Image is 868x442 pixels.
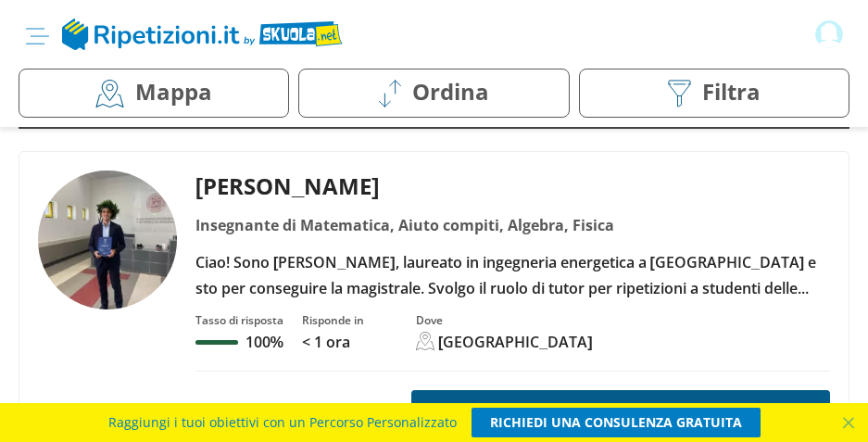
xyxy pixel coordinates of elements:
img: Ordina filtri mobile [379,81,400,108]
button: Ordina [298,69,569,119]
div: [PERSON_NAME] [189,170,837,201]
div: Dove [416,312,593,328]
p: < 1 ora [302,332,364,352]
button: Filtra [579,69,849,119]
img: tutor a Bologna - Matteo [38,170,177,309]
p: 100% [245,332,283,352]
a: logo Skuola.net | Ripetizioni.it [62,22,343,43]
a: RICHIEDI UNA CONSULENZA GRATUITA [472,408,761,437]
div: Insegnante di Matematica, Aiuto compiti, Algebra, Fisica [189,212,837,238]
span: €/ora [305,402,343,423]
button: Mappa [19,69,289,119]
img: Mappa filtri mobile [95,81,124,108]
img: Filtra filtri mobile [668,81,690,108]
span: Raggiungi i tuoi obiettivi con un Percorso Personalizzato [108,408,457,437]
img: user avatar [815,20,843,48]
div: Ciao! Sono [PERSON_NAME], laureato in ingegneria energetica a [GEOGRAPHIC_DATA] e sto per consegu... [189,249,837,301]
div: Tasso di risposta [195,312,283,328]
div: Risponde in [302,312,364,328]
button: Contatta [411,390,830,431]
span: a partire da [195,402,277,423]
div: [GEOGRAPHIC_DATA] [438,332,593,352]
span: 15 [281,398,301,423]
img: logo Skuola.net | Ripetizioni.it [62,19,343,50]
img: Menu sito Ripetizioni.it [26,28,49,44]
